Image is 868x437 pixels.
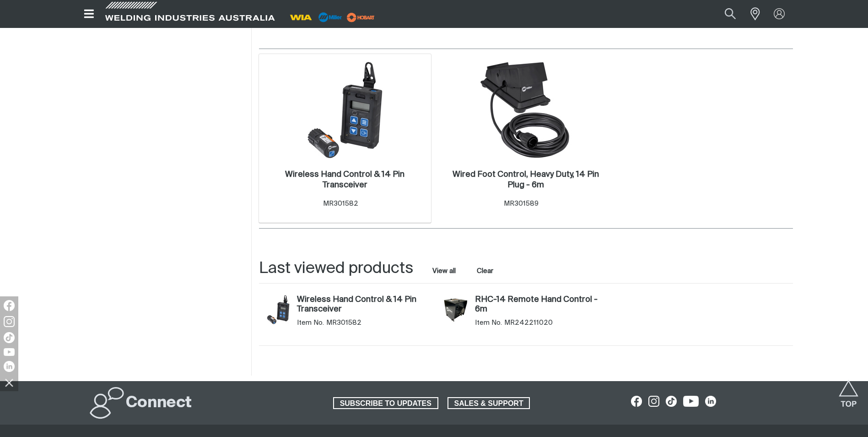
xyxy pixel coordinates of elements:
[442,295,470,324] img: RHC-14 Remote Hand Control - 6m
[126,393,192,413] h2: Connect
[444,169,608,191] a: Wired Foot Control, Heavy Duty, 14 Pin Plug - 6m
[4,361,15,372] img: LinkedIn
[285,170,404,189] h2: Wireless Hand Control & 14 Pin Transceiver
[4,332,15,343] img: TikTok
[323,200,358,207] span: MR301582
[296,61,394,159] img: Wireless Hand Control & 14 Pin Transceiver
[475,265,496,277] button: Clear all last viewed products
[453,170,599,189] h2: Wired Foot Control, Heavy Duty, 14 Pin Plug - 6m
[447,397,530,409] a: SALES & SUPPORT
[703,4,745,24] input: Product name or item number...
[715,4,746,24] button: Search products
[838,380,859,400] button: Scroll to top
[326,318,361,328] span: MR301582
[504,200,539,207] span: MR301589
[333,397,438,409] a: SUBSCRIBE TO UPDATES
[264,295,293,324] img: Wireless Hand Control & 14 Pin Transceiver
[297,318,324,328] span: Item No.
[448,397,529,409] span: SALES & SUPPORT
[432,267,456,276] a: View all last viewed products
[437,293,615,336] article: RHC-14 Remote Hand Control - 6m (MR242211020)
[259,293,437,336] article: Wireless Hand Control & 14 Pin Transceiver (MR301582)
[4,300,15,311] img: Facebook
[264,169,427,191] a: Wireless Hand Control & 14 Pin Transceiver
[259,258,413,279] h2: Last viewed products
[344,11,377,24] img: miller
[475,295,610,315] a: RHC-14 Remote Hand Control - 6m
[297,295,432,315] a: Wireless Hand Control & 14 Pin Transceiver
[344,14,377,21] a: miller
[475,318,502,328] span: Item No.
[477,61,575,159] img: Wired Foot Control, Heavy Duty, 14 Pin Plug - 6m
[4,316,15,327] img: Instagram
[4,348,15,356] img: YouTube
[334,397,437,409] span: SUBSCRIBE TO UPDATES
[1,375,17,390] img: hide socials
[504,318,553,328] span: MR242211020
